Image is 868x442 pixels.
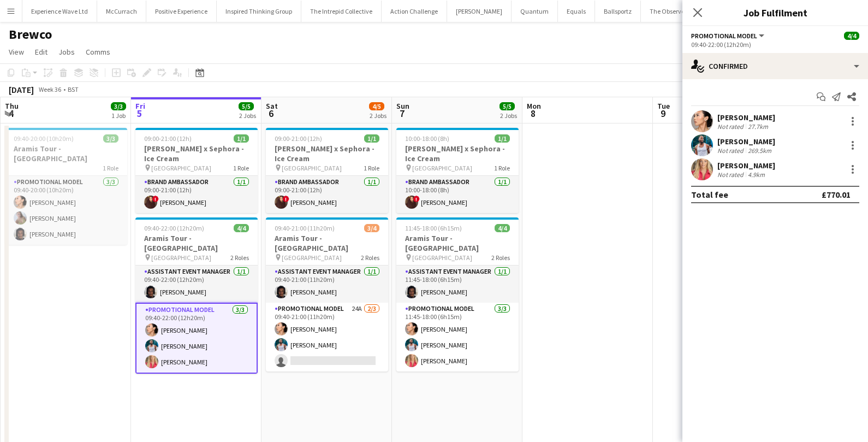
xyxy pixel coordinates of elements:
button: Positive Experience [146,1,217,22]
app-job-card: 09:40-22:00 (12h20m)4/4Aramis Tour - [GEOGRAPHIC_DATA] [GEOGRAPHIC_DATA]2 RolesAssistant Event Ma... [135,217,258,374]
h3: Job Fulfilment [682,5,868,20]
div: [PERSON_NAME] [717,137,775,146]
app-card-role: Promotional Model3/311:45-18:00 (6h15m)[PERSON_NAME][PERSON_NAME][PERSON_NAME] [396,303,519,372]
app-job-card: 09:00-21:00 (12h)1/1[PERSON_NAME] x Sephora - Ice Cream [GEOGRAPHIC_DATA]1 RoleBrand Ambassador1/... [135,128,258,213]
span: View [9,47,24,57]
span: 9 [656,107,670,120]
span: [GEOGRAPHIC_DATA] [412,254,472,262]
span: [GEOGRAPHIC_DATA] [151,164,211,172]
button: The Observer [641,1,696,22]
h3: Aramis Tour - [GEOGRAPHIC_DATA] [396,233,519,253]
span: Sun [396,101,409,111]
div: 2 Jobs [500,111,517,120]
span: 2 Roles [361,254,379,262]
button: Equals [558,1,595,22]
h3: [PERSON_NAME] x Sephora - Ice Cream [266,144,388,163]
div: [DATE] [9,84,34,95]
span: 11:45-18:00 (6h15m) [405,224,462,232]
span: Sat [266,101,278,111]
span: 1 Role [103,164,118,172]
button: Ballsportz [595,1,641,22]
span: 1 Role [233,164,249,172]
h3: [PERSON_NAME] x Sephora - Ice Cream [135,144,258,163]
div: Not rated [717,170,746,179]
span: Jobs [58,47,75,57]
button: [PERSON_NAME] [447,1,512,22]
app-card-role: Brand Ambassador1/109:00-21:00 (12h)![PERSON_NAME] [266,176,388,213]
span: Promotional Model [691,32,757,40]
span: 09:00-21:00 (12h) [275,134,322,143]
div: Total fee [691,189,728,200]
div: [PERSON_NAME] [717,113,775,122]
h3: Aramis Tour - [GEOGRAPHIC_DATA] [5,144,127,163]
app-job-card: 10:00-18:00 (8h)1/1[PERSON_NAME] x Sephora - Ice Cream [GEOGRAPHIC_DATA]1 RoleBrand Ambassador1/1... [396,128,519,213]
div: 27.7km [746,122,770,131]
button: Action Challenge [382,1,447,22]
app-card-role: Assistant Event Manager1/109:40-21:00 (11h20m)[PERSON_NAME] [266,266,388,303]
span: Thu [5,101,19,111]
span: [GEOGRAPHIC_DATA] [282,254,342,262]
h3: Aramis Tour - [GEOGRAPHIC_DATA] [135,233,258,253]
div: £770.01 [822,189,851,200]
span: 4/4 [844,32,859,40]
div: BST [68,85,79,93]
span: 1/1 [495,134,510,143]
span: 6 [264,107,278,120]
span: ! [152,196,159,202]
span: 10:00-18:00 (8h) [405,134,449,143]
app-job-card: 09:00-21:00 (12h)1/1[PERSON_NAME] x Sephora - Ice Cream [GEOGRAPHIC_DATA]1 RoleBrand Ambassador1/... [266,128,388,213]
app-card-role: Promotional Model3/309:40-22:00 (12h20m)[PERSON_NAME][PERSON_NAME][PERSON_NAME] [135,303,258,374]
span: 4 [3,107,19,120]
div: Not rated [717,122,746,131]
span: Tue [657,101,670,111]
span: 7 [395,107,409,120]
span: Edit [35,47,47,57]
span: 1 Role [494,164,510,172]
h3: Aramis Tour - [GEOGRAPHIC_DATA] [266,233,388,253]
app-card-role: Assistant Event Manager1/111:45-18:00 (6h15m)[PERSON_NAME] [396,266,519,303]
button: McCurrach [97,1,146,22]
button: Experience Wave Ltd [22,1,97,22]
div: Confirmed [682,53,868,79]
span: 2 Roles [491,254,510,262]
button: Inspired Thinking Group [217,1,301,22]
span: 1/1 [234,134,249,143]
span: 4/5 [369,102,384,110]
app-card-role: Brand Ambassador1/110:00-18:00 (8h)![PERSON_NAME] [396,176,519,213]
a: View [4,45,28,59]
div: [PERSON_NAME] [717,161,775,170]
app-card-role: Assistant Event Manager1/109:40-22:00 (12h20m)[PERSON_NAME] [135,266,258,303]
div: 11:45-18:00 (6h15m)4/4Aramis Tour - [GEOGRAPHIC_DATA] [GEOGRAPHIC_DATA]2 RolesAssistant Event Man... [396,217,519,372]
span: Mon [527,101,541,111]
span: [GEOGRAPHIC_DATA] [412,164,472,172]
span: [GEOGRAPHIC_DATA] [282,164,342,172]
div: 1 Job [111,111,126,120]
h3: [PERSON_NAME] x Sephora - Ice Cream [396,144,519,163]
span: 2 Roles [230,254,249,262]
div: 4.9km [746,170,767,179]
a: Jobs [54,45,79,59]
span: 09:00-21:00 (12h) [144,134,192,143]
span: 3/3 [111,102,126,110]
app-job-card: 09:40-20:00 (10h20m)3/3Aramis Tour - [GEOGRAPHIC_DATA]1 RolePromotional Model3/309:40-20:00 (10h2... [5,128,127,245]
span: [GEOGRAPHIC_DATA] [151,254,211,262]
app-card-role: Promotional Model24A2/309:40-21:00 (11h20m)[PERSON_NAME][PERSON_NAME] [266,303,388,372]
div: 09:40-21:00 (11h20m)3/4Aramis Tour - [GEOGRAPHIC_DATA] [GEOGRAPHIC_DATA]2 RolesAssistant Event Ma... [266,217,388,372]
span: 4/4 [234,224,249,232]
span: ! [283,196,289,202]
div: 2 Jobs [239,111,256,120]
span: Week 36 [36,85,63,93]
span: 09:40-20:00 (10h20m) [14,134,74,143]
span: 3/4 [364,224,379,232]
app-card-role: Brand Ambassador1/109:00-21:00 (12h)![PERSON_NAME] [135,176,258,213]
span: 5/5 [500,102,515,110]
span: 5/5 [239,102,254,110]
span: 5 [134,107,145,120]
div: 2 Jobs [370,111,387,120]
span: 09:40-22:00 (12h20m) [144,224,204,232]
div: 269.5km [746,146,774,155]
